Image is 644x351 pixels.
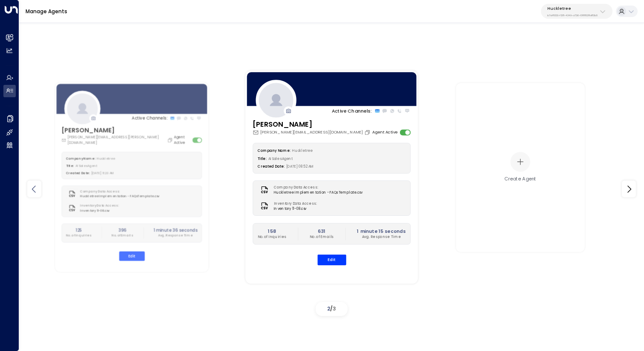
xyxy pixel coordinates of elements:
h3: [PERSON_NAME] [61,125,174,135]
p: b7af8320-f128-4349-a726-f388528d82b5 [547,14,598,17]
label: Title: [66,164,73,168]
label: Created Date: [66,171,89,175]
div: Create Agent [504,176,536,183]
span: [DATE] 08:52 AM [286,164,314,169]
span: Inventory 11-08.csv [80,209,121,213]
p: Avg. Response Time [153,233,197,238]
h2: 1 minute 15 seconds [357,228,406,235]
span: 3 [333,305,336,312]
h2: 396 [112,227,133,233]
h2: 158 [258,228,287,235]
a: Manage Agents [26,8,67,15]
button: Copy [167,137,174,143]
p: No. of Inquiries [66,233,91,238]
span: AI Sales Agent [75,164,97,168]
span: AI Sales Agent [268,156,293,161]
h2: 1 minute 36 seconds [153,227,197,233]
label: Agent Active [174,135,190,145]
p: Avg. Response Time [357,235,406,240]
button: Edit [317,255,346,265]
label: Inventory Data Access: [274,201,317,206]
button: Copy [365,129,372,135]
span: Huckletree [293,148,313,153]
span: Huckletree Implementation - FAQs Template.csv [274,190,363,195]
p: No. of Emails [112,233,133,238]
label: Company Data Access: [274,185,360,190]
span: Inventory 11-08.csv [274,206,320,212]
div: [PERSON_NAME][EMAIL_ADDRESS][DOMAIN_NAME] [253,129,372,135]
label: Company Name: [258,148,290,153]
p: Huckletree [547,6,598,11]
h3: [PERSON_NAME] [253,119,372,129]
h2: 631 [310,228,334,235]
span: Huckletree Implementation - FAQs Template.csv [80,194,159,199]
label: Agent Active [373,129,398,135]
label: Title: [258,156,267,161]
label: Inventory Data Access: [80,204,118,209]
p: No. of Inquiries [258,235,287,240]
h2: 125 [66,227,91,233]
button: Huckletreeb7af8320-f128-4349-a726-f388528d82b5 [541,4,612,19]
div: / [316,302,348,316]
p: Active Channels: [132,115,167,121]
div: [PERSON_NAME][EMAIL_ADDRESS][PERSON_NAME][DOMAIN_NAME] [61,135,174,145]
label: Company Data Access: [80,189,157,194]
span: [DATE] 11:23 AM [91,171,114,175]
p: Active Channels: [332,107,372,114]
button: Edit [119,251,144,261]
span: 2 [327,305,330,312]
label: Company Name: [66,157,95,161]
label: Created Date: [258,164,285,169]
p: No. of Emails [310,235,334,240]
span: Huckletree [97,157,115,161]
